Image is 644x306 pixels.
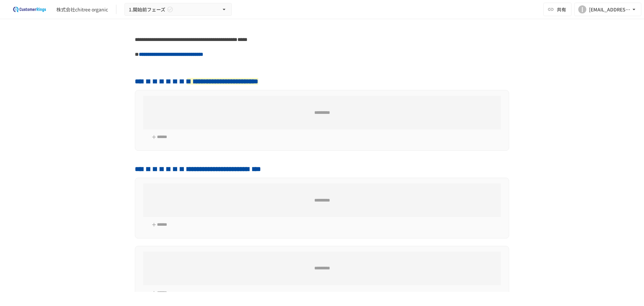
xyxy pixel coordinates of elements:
[578,5,586,13] div: I
[557,6,566,13] span: 共有
[8,4,51,15] img: 2eEvPB0nRDFhy0583kMjGN2Zv6C2P7ZKCFl8C3CzR0M
[124,3,232,16] button: 1.開始前フェーズ
[589,5,631,14] div: [EMAIL_ADDRESS][DOMAIN_NAME]
[129,5,165,14] span: 1.開始前フェーズ
[56,6,108,13] div: 株式会社chitree organic
[543,3,572,16] button: 共有
[574,3,641,16] button: I[EMAIL_ADDRESS][DOMAIN_NAME]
